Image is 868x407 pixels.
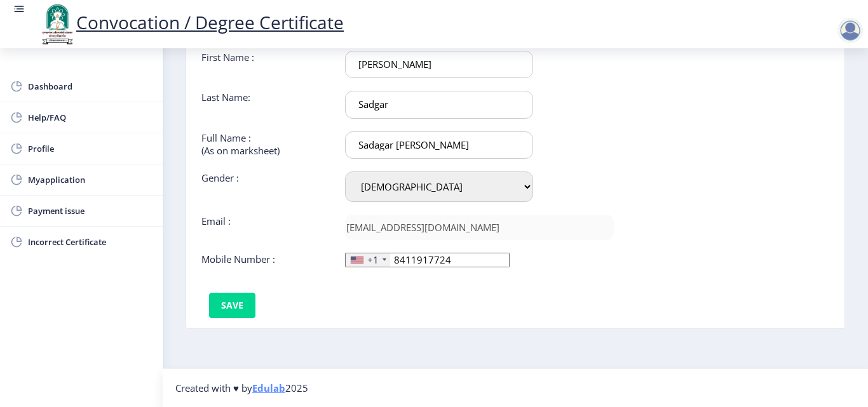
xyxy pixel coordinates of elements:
div: Full Name : (As on marksheet) [192,131,336,159]
a: Convocation / Degree Certificate [38,10,344,34]
a: Edulab [252,382,285,394]
div: Gender : [192,171,336,202]
span: Created with ♥ by 2025 [175,382,308,394]
div: United States: +1 [346,253,390,267]
img: logo [38,3,76,46]
input: Mobile No [345,253,510,267]
span: Help/FAQ [28,110,153,125]
div: Mobile Number : [192,253,336,267]
div: Last Name: [192,91,336,118]
span: Incorrect Certificate [28,234,153,250]
div: Email : [192,215,336,240]
span: Myapplication [28,172,153,187]
span: Payment issue [28,203,153,218]
span: Dashboard [28,79,153,94]
button: Save [209,293,255,318]
div: +1 [367,253,379,266]
div: First Name : [192,51,336,78]
span: Profile [28,141,153,156]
